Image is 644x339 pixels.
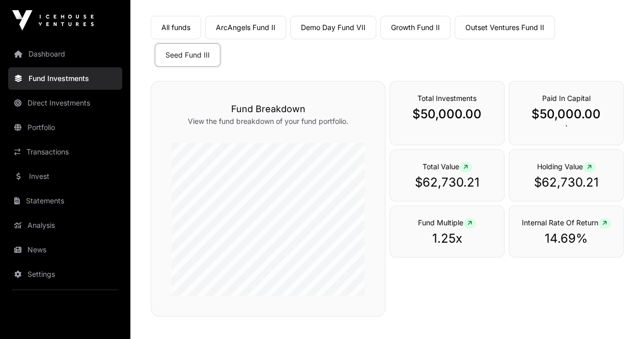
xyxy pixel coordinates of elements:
[417,94,477,102] span: Total Investments
[8,67,122,90] a: Fund Investments
[380,16,451,39] a: Growth Fund II
[290,16,376,39] a: Demo Day Fund VII
[400,106,494,122] p: $50,000.00
[519,174,613,191] p: $62,730.21
[172,102,365,116] h3: Fund Breakdown
[205,16,286,39] a: ArcAngels Fund II
[8,190,122,212] a: Statements
[8,141,122,163] a: Transactions
[151,16,201,39] a: All funds
[423,162,472,171] span: Total Value
[8,263,122,285] a: Settings
[418,218,476,227] span: Fund Multiple
[537,162,596,171] span: Holding Value
[593,290,644,339] iframe: Chat Widget
[519,106,613,122] p: $50,000.00
[519,230,613,247] p: 14.69%
[8,214,122,237] a: Analysis
[12,10,94,31] img: Icehouse Ventures Logo
[8,116,122,139] a: Portfolio
[400,174,494,191] p: $62,730.21
[8,92,122,114] a: Direct Investments
[400,230,494,247] p: 1.25x
[455,16,555,39] a: Outset Ventures Fund II
[8,239,122,261] a: News
[155,43,220,67] a: Seed Fund III
[8,165,122,188] a: Invest
[509,81,624,145] div: `
[522,218,611,227] span: Internal Rate Of Return
[8,43,122,65] a: Dashboard
[542,94,591,102] span: Paid In Capital
[172,116,365,126] p: View the fund breakdown of your fund portfolio.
